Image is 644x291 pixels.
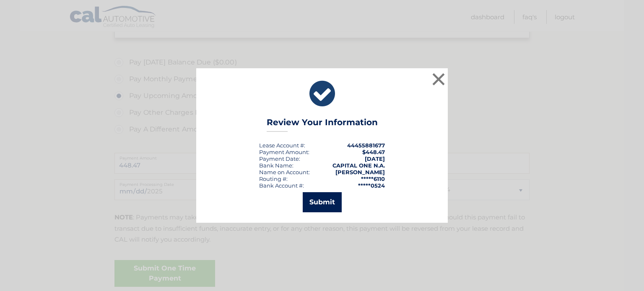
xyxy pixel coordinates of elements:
div: Name on Account: [259,169,310,175]
div: Bank Account #: [259,182,304,189]
button: Submit [303,192,342,212]
strong: CAPITAL ONE N.A. [332,162,385,169]
div: Lease Account #: [259,142,305,149]
span: Payment Date [259,155,299,162]
h3: Review Your Information [267,117,378,132]
strong: 44455881677 [347,142,385,149]
div: Payment Amount: [259,149,309,155]
button: × [430,71,447,88]
span: [DATE] [365,155,385,162]
div: Routing #: [259,175,288,182]
strong: [PERSON_NAME] [335,169,385,175]
span: $448.47 [362,149,385,155]
div: Bank Name: [259,162,293,169]
div: : [259,155,300,162]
